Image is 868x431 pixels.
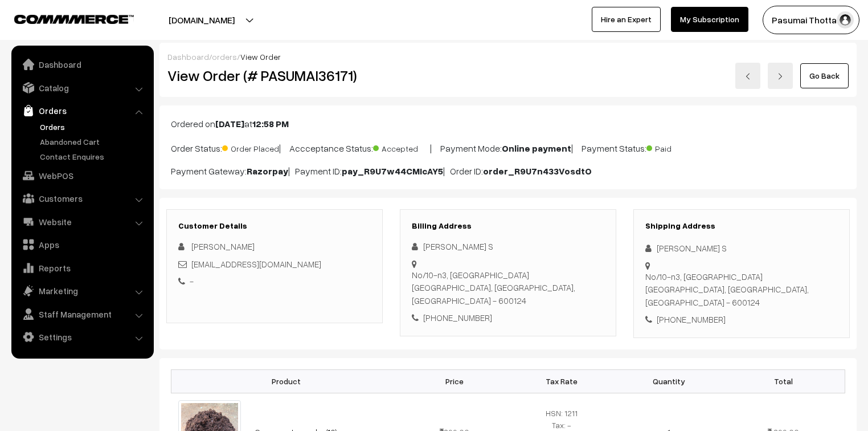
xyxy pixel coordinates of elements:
div: [PHONE_NUMBER] [412,311,604,324]
a: Hire an Expert [592,7,661,32]
b: pay_R9U7w44CMIcAY5 [342,165,443,177]
a: Orders [14,100,150,121]
th: Quantity [615,369,722,393]
img: right-arrow.png [777,73,784,80]
p: Payment Gateway: | Payment ID: | Order ID: [171,164,845,178]
a: Marketing [14,280,150,301]
b: [DATE] [215,118,244,129]
th: Tax Rate [508,369,615,393]
span: View Order [240,52,281,62]
a: COMMMERCE [14,11,114,25]
button: Pasumai Thotta… [763,6,859,34]
th: Price [401,369,508,393]
a: Dashboard [14,54,150,75]
a: Catalog [14,78,150,98]
div: [PERSON_NAME] S [412,240,604,253]
div: No/10-n3, [GEOGRAPHIC_DATA] [GEOGRAPHIC_DATA], [GEOGRAPHIC_DATA], [GEOGRAPHIC_DATA] - 600124 [645,270,838,309]
span: Paid [646,140,703,154]
h3: Shipping Address [645,221,838,231]
h2: View Order (# PASUMAI36171) [167,67,383,84]
div: [PHONE_NUMBER] [645,313,838,326]
span: HSN: 1211 Tax: - [546,408,578,430]
h3: Customer Details [178,221,371,231]
a: Apps [14,234,150,255]
a: Orders [37,121,150,133]
a: orders [212,52,237,62]
span: Accepted [373,140,430,154]
img: user [837,11,854,29]
a: My Subscription [671,7,748,32]
b: 12:58 PM [252,118,289,129]
img: left-arrow.png [744,73,751,80]
h3: Billing Address [412,221,604,231]
a: Dashboard [167,52,209,62]
div: [PERSON_NAME] S [645,242,838,255]
a: [EMAIL_ADDRESS][DOMAIN_NAME] [191,259,321,269]
span: Order Placed [222,140,279,154]
a: Customers [14,188,150,209]
a: Abandoned Cart [37,136,150,148]
th: Product [171,369,401,393]
p: Ordered on at [171,117,845,131]
a: WebPOS [14,165,150,186]
a: Go Back [800,63,849,88]
button: [DOMAIN_NAME] [129,6,275,34]
div: No/10-n3, [GEOGRAPHIC_DATA] [GEOGRAPHIC_DATA], [GEOGRAPHIC_DATA], [GEOGRAPHIC_DATA] - 600124 [412,269,604,307]
img: COMMMERCE [14,15,134,23]
a: Contact Enquires [37,151,150,162]
a: Staff Management [14,304,150,324]
div: - [178,275,371,288]
span: [PERSON_NAME] [191,241,255,251]
b: Online payment [502,143,571,154]
th: Total [722,369,845,393]
a: Website [14,212,150,232]
b: Razorpay [247,165,288,177]
div: / / [167,51,849,63]
b: order_R9U7n433VosdtO [483,165,592,177]
a: Settings [14,327,150,347]
a: Reports [14,258,150,278]
p: Order Status: | Accceptance Status: | Payment Mode: | Payment Status: [171,140,845,155]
